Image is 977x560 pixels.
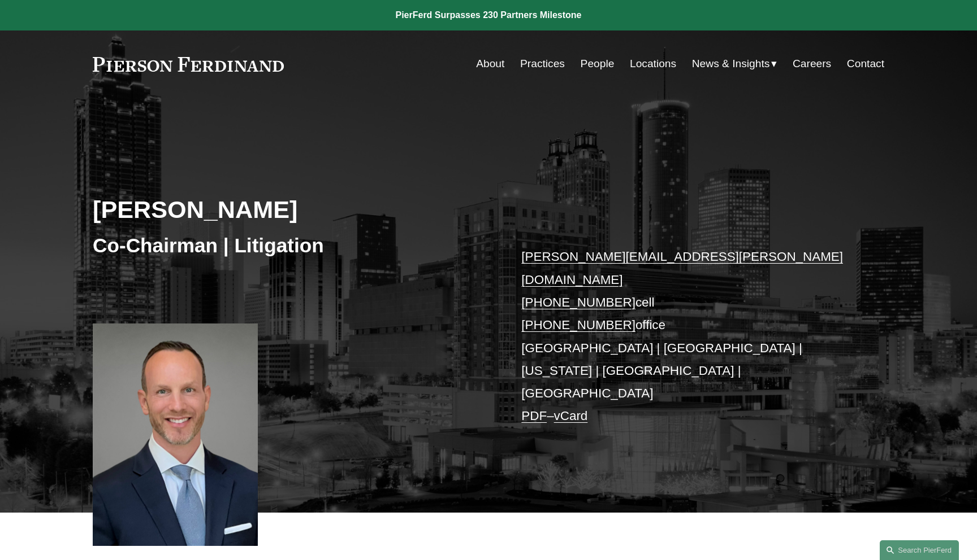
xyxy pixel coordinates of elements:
[793,53,831,75] a: Careers
[93,233,488,258] h3: Co-Chairman | Litigation
[554,409,588,423] a: vCard
[692,54,770,74] span: News & Insights
[581,53,615,75] a: People
[476,53,504,75] a: About
[630,53,676,75] a: Locations
[880,540,959,560] a: Search this site
[521,318,636,332] a: [PHONE_NUMBER]
[847,53,884,75] a: Contact
[692,53,777,75] a: folder dropdown
[521,246,851,428] p: cell office [GEOGRAPHIC_DATA] | [GEOGRAPHIC_DATA] | [US_STATE] | [GEOGRAPHIC_DATA] | [GEOGRAPHIC_...
[521,295,636,309] a: [PHONE_NUMBER]
[520,53,565,75] a: Practices
[93,195,488,224] h2: [PERSON_NAME]
[521,409,547,423] a: PDF
[521,250,843,286] a: [PERSON_NAME][EMAIL_ADDRESS][PERSON_NAME][DOMAIN_NAME]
